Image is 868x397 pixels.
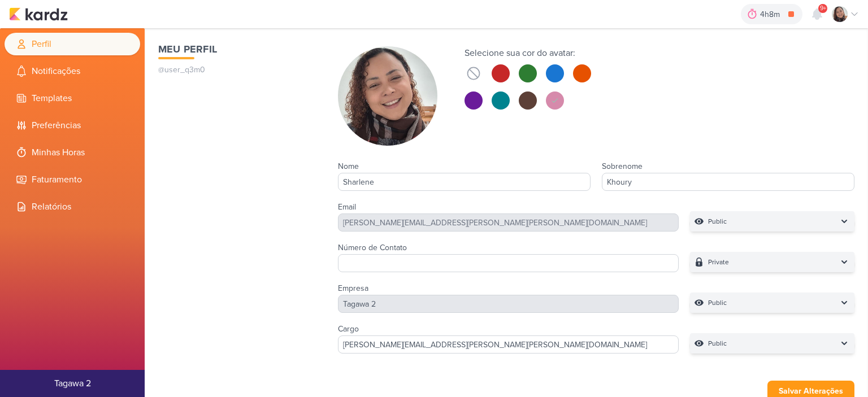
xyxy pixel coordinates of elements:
img: Sharlene Khoury [832,6,848,22]
button: Private [690,252,854,272]
label: Cargo [338,324,359,334]
li: Faturamento [5,168,140,191]
img: kardz.app [9,7,68,21]
span: 9+ [820,4,826,13]
div: [PERSON_NAME][EMAIL_ADDRESS][PERSON_NAME][PERSON_NAME][DOMAIN_NAME] [338,213,679,232]
li: Preferências [5,114,140,137]
img: Sharlene Khoury [338,46,437,146]
p: Public [708,297,727,308]
li: Relatórios [5,195,140,218]
div: Selecione sua cor do avatar: [465,46,591,60]
label: Nome [338,162,359,171]
li: Notificações [5,60,140,82]
li: Perfil [5,33,140,55]
button: Public [690,211,854,232]
button: Public [690,333,854,354]
li: Templates [5,87,140,110]
button: Public [690,293,854,313]
label: Número de Contato [338,243,407,252]
p: Public [708,338,727,349]
p: @user_q3m0 [158,64,315,76]
label: Email [338,202,356,212]
label: Empresa [338,283,368,293]
h1: Meu Perfil [158,42,315,57]
label: Sobrenome [602,162,643,171]
p: Public [708,216,727,227]
p: Private [708,256,729,268]
li: Minhas Horas [5,141,140,164]
div: 4h8m [760,8,783,20]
